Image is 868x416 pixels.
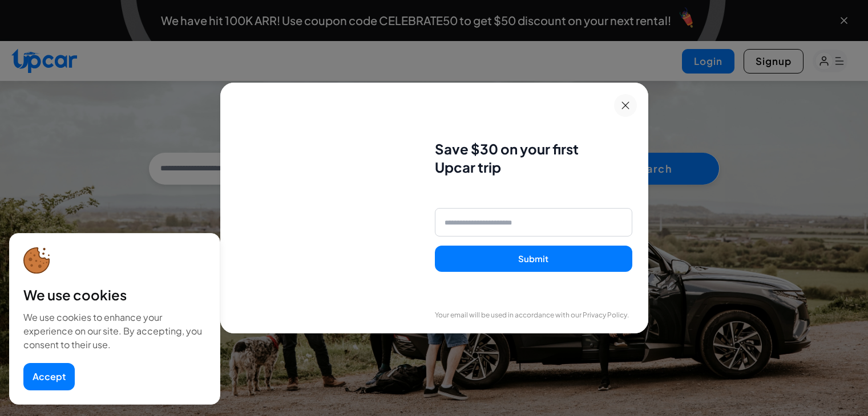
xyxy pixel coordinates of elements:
[220,83,419,333] img: Family enjoying car ride
[435,140,632,176] h3: Save $30 on your first Upcar trip
[23,311,206,352] div: We use cookies to enhance your experience on our site. By accepting, you consent to their use.
[23,247,50,274] img: cookie-icon.svg
[23,286,206,304] div: We use cookies
[435,246,632,272] button: Submit
[435,311,632,320] p: Your email will be used in accordance with our Privacy Policy.
[23,363,75,390] button: Accept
